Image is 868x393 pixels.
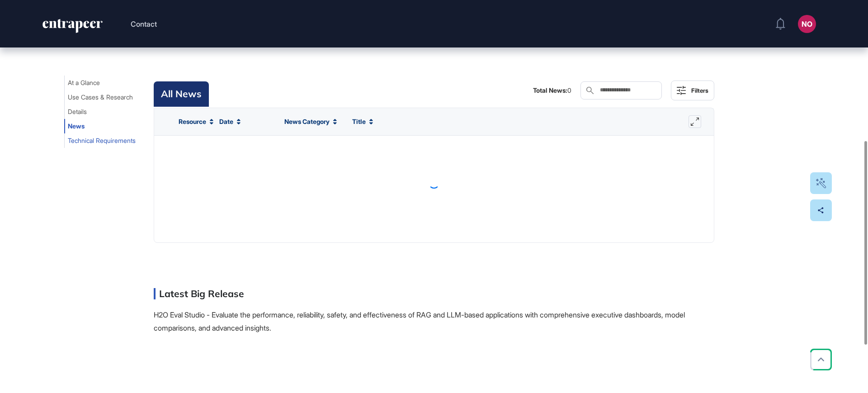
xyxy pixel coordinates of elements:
h2: Latest Big Release [159,288,244,299]
span: H2O Eval Studio - Evaluate the performance, reliability, safety, and effectiveness of RAG and LLM... [154,310,685,332]
button: NO [798,15,816,33]
span: At a Glance [68,79,100,86]
button: Use Cases & Research [64,90,137,104]
span: Date [219,118,233,125]
span: Title [352,118,366,125]
span: News [68,123,85,130]
span: 0 [567,86,571,94]
span: News Category [284,118,330,125]
button: Filters [671,80,714,100]
button: Contact [131,18,157,30]
button: Expand list [689,115,701,128]
span: All News [161,87,202,101]
a: entrapeer-logo [42,19,104,36]
button: Technical Requirements [64,133,139,148]
span: Technical Requirements [68,137,136,144]
button: News [64,119,88,133]
b: Total News: [533,86,567,94]
span: Use Cases & Research [68,94,133,101]
span: Resource [179,118,206,125]
button: At a Glance [64,76,104,90]
div: Filters [691,87,708,94]
span: Details [68,108,87,115]
button: Details [64,104,90,119]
